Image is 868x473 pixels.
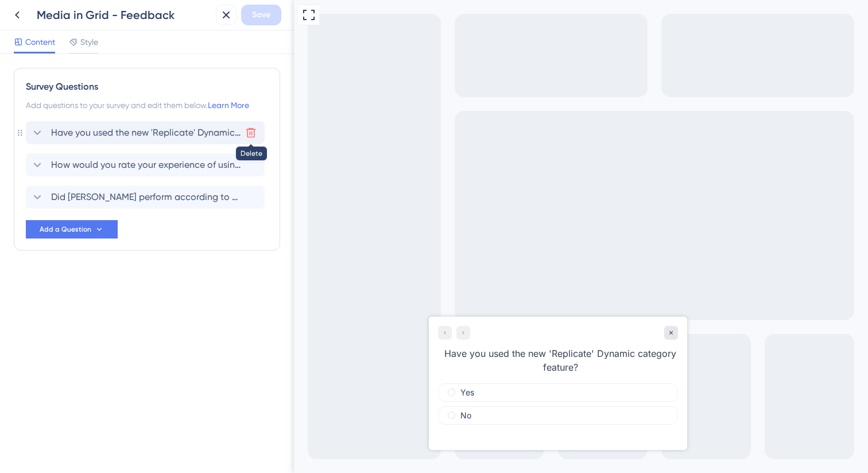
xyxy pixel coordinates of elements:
[241,5,281,25] button: Save
[26,98,268,112] div: Add questions to your survey and edit them below.
[80,35,98,49] span: Style
[37,7,211,23] div: Media in Grid - Feedback
[252,8,270,22] span: Save
[208,101,249,110] a: Learn More
[51,126,241,140] span: Have you used the new 'Replicate' Dynamic category feature?
[25,35,55,49] span: Content
[26,220,118,239] button: Add a Question
[26,80,268,94] div: Survey Questions
[51,190,241,204] span: Did [PERSON_NAME] perform according to your expectations?
[40,225,91,234] span: Add a Question
[51,158,241,172] span: How would you rate your experience of using the Dynamic categories replication feature (1-10)?
[135,317,393,450] iframe: UserGuiding Survey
